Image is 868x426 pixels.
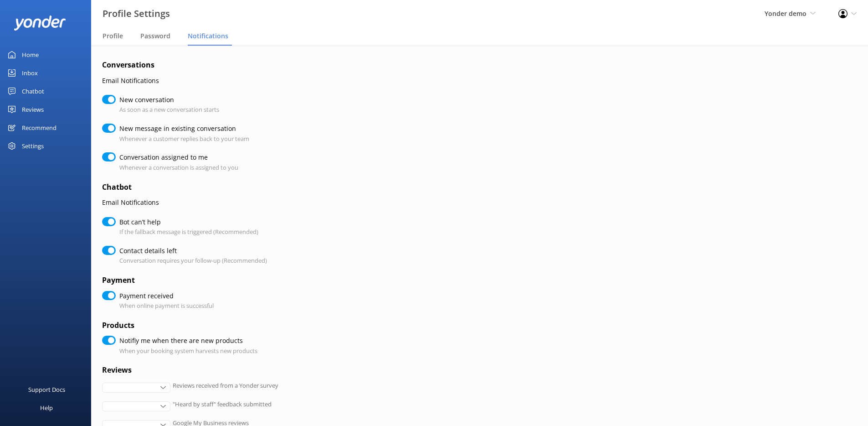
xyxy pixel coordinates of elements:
div: Help [40,399,53,417]
p: Email Notifications [102,76,558,86]
span: Yonder demo [765,9,806,18]
h4: Chatbot [102,182,558,193]
label: Payment received [119,291,209,301]
div: Home [22,46,39,64]
img: yonder-white-logo.png [14,16,66,31]
div: Reviews [22,100,44,119]
div: Settings [22,137,44,155]
label: New conversation [119,95,215,105]
p: If the fallback message is triggered (Recommended) [119,227,258,237]
label: New message in existing conversation [119,124,245,134]
div: Recommend [22,119,56,137]
h4: Products [102,320,558,332]
div: Chatbot [22,82,44,100]
p: "Heard by staff" feedback submitted [173,400,272,409]
p: When your booking system harvests new products [119,346,257,356]
div: Support Docs [28,380,65,399]
span: Password [140,31,170,41]
p: Whenever a customer replies back to your team [119,134,249,144]
p: Conversation requires your follow-up (Recommended) [119,256,267,265]
p: Reviews received from a Yonder survey [173,381,278,390]
h4: Conversations [102,59,558,71]
h3: Profile Settings [103,6,170,21]
label: Notifiy me when there are new products [119,336,253,346]
span: Profile [103,31,123,41]
p: Email Notifications [102,197,558,208]
p: When online payment is successful [119,301,214,311]
div: Inbox [22,64,38,82]
h4: Reviews [102,364,558,376]
p: Whenever a conversation is assigned to you [119,163,238,172]
h4: Payment [102,275,558,286]
label: Contact details left [119,246,262,256]
label: Bot can’t help [119,217,254,227]
span: Notifications [188,31,228,41]
label: Conversation assigned to me [119,152,234,162]
p: As soon as a new conversation starts [119,105,219,114]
